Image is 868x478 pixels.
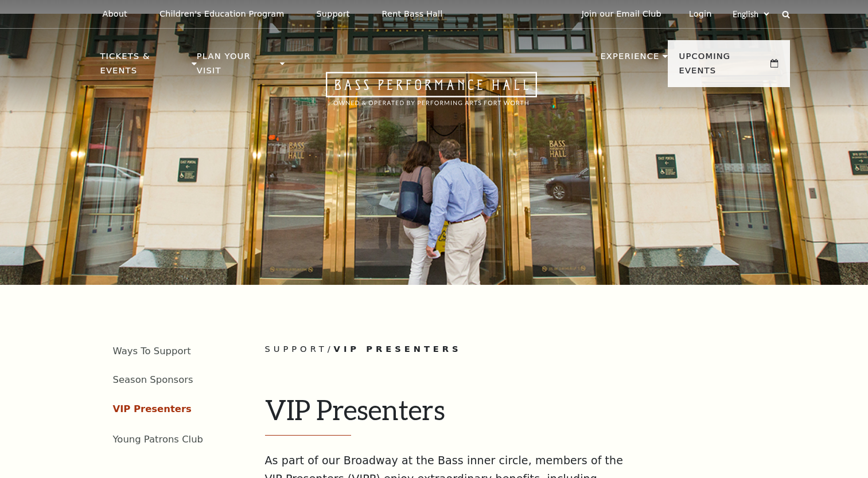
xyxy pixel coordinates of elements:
[159,9,285,19] p: Children's Education Program
[600,49,659,70] p: Experience
[100,49,189,84] p: Tickets & Events
[197,49,277,84] p: Plan Your Visit
[334,344,462,354] span: VIP Presenters
[113,374,193,385] a: Season Sponsors
[317,9,350,19] p: Support
[113,346,191,356] a: Ways To Support
[265,393,790,436] h1: VIP Presenters
[382,9,443,19] p: Rent Bass Hall
[730,9,771,19] select: Select:
[265,344,328,354] span: Support
[103,9,127,19] p: About
[265,342,790,356] p: /
[113,403,192,414] a: VIP Presenters
[113,434,204,445] a: Young Patrons Club
[679,49,768,84] p: Upcoming Events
